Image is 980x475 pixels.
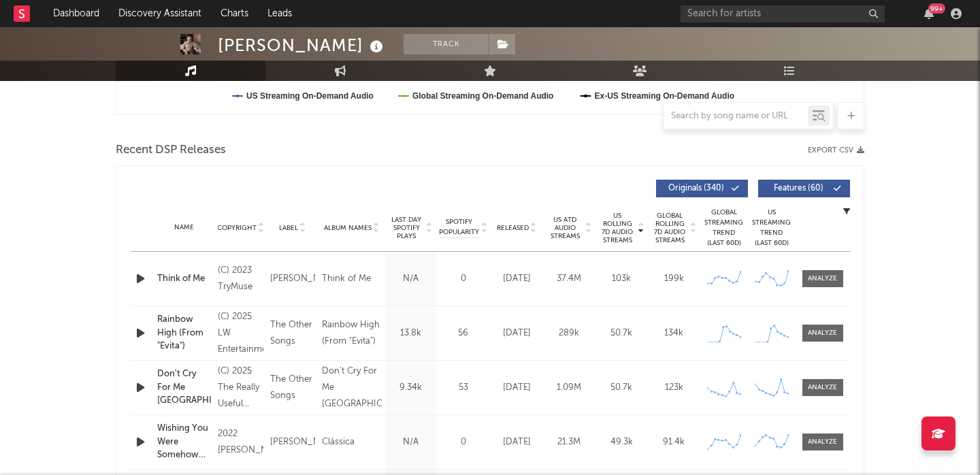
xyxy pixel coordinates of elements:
div: (C) 2025 LW Entertainment [218,309,263,358]
div: Clássica [322,434,355,451]
div: 91.4k [651,436,697,449]
div: 49.3k [599,436,644,449]
button: Track [404,34,489,54]
div: Rainbow High (From "Evita") [322,317,382,350]
input: Search for artists [681,5,885,22]
div: Don't Cry For Me [GEOGRAPHIC_DATA] [322,363,382,412]
div: 50.7k [599,381,644,395]
div: [PERSON_NAME] [218,34,387,56]
div: 123k [651,381,697,395]
a: Think of Me [157,272,211,286]
div: 37.4M [546,272,592,286]
div: 1.09M [546,381,592,395]
span: Album Names [324,224,372,232]
div: (C) 2023 TryMuse [218,263,263,295]
div: N/A [389,436,433,449]
text: Global Streaming On-Demand Audio [412,91,554,101]
input: Search by song name or URL [664,111,808,122]
div: 103k [599,272,644,286]
div: [PERSON_NAME] [270,434,315,451]
div: Global Streaming Trend (Last 60D) [704,208,745,248]
div: 2022 [PERSON_NAME] [218,426,263,459]
div: US Streaming Trend (Last 60D) [751,208,792,248]
div: 99 + [928,3,945,14]
div: 0 [440,272,487,286]
div: 56 [440,327,487,340]
div: [DATE] [494,272,540,286]
a: Don't Cry For Me [GEOGRAPHIC_DATA] [157,367,211,408]
div: 0 [440,436,487,449]
button: Features(60) [758,180,850,197]
div: 21.3M [546,436,592,449]
div: [PERSON_NAME] [270,271,315,287]
div: 289k [546,327,592,340]
div: (C) 2025 The Really Useful Group Limited [218,363,263,412]
a: Rainbow High (From "Evita") [157,313,211,353]
span: Label [279,224,298,232]
div: The Other Songs [270,372,315,404]
span: US Rolling 7D Audio Streams [599,212,636,244]
span: Spotify Popularity [439,217,479,237]
div: 13.8k [389,327,433,340]
span: Copyright [217,224,257,232]
button: 99+ [924,8,934,19]
button: Export CSV [808,146,864,154]
div: [DATE] [494,381,540,395]
text: Ex-US Streaming On-Demand Audio [595,91,735,101]
span: Global Rolling 7D Audio Streams [651,212,689,244]
div: 9.34k [389,381,433,395]
div: 199k [651,272,697,286]
div: 50.7k [599,327,644,340]
div: Name [157,223,211,233]
span: Last Day Spotify Plays [389,216,425,240]
span: Originals ( 340 ) [665,184,728,193]
div: 53 [440,381,487,395]
span: Features ( 60 ) [767,184,830,193]
div: 134k [651,327,697,340]
div: The Other Songs [270,317,315,350]
span: Recent DSP Releases [116,142,226,159]
div: [DATE] [494,327,540,340]
span: US ATD Audio Streams [546,216,584,240]
text: US Streaming On-Demand Audio [246,91,374,101]
div: Think of Me [322,271,371,287]
div: N/A [389,272,433,286]
button: Originals(340) [656,180,748,197]
a: Wishing You Were Somehow Here Again [157,422,211,462]
div: [DATE] [494,436,540,449]
span: Released [497,224,529,232]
